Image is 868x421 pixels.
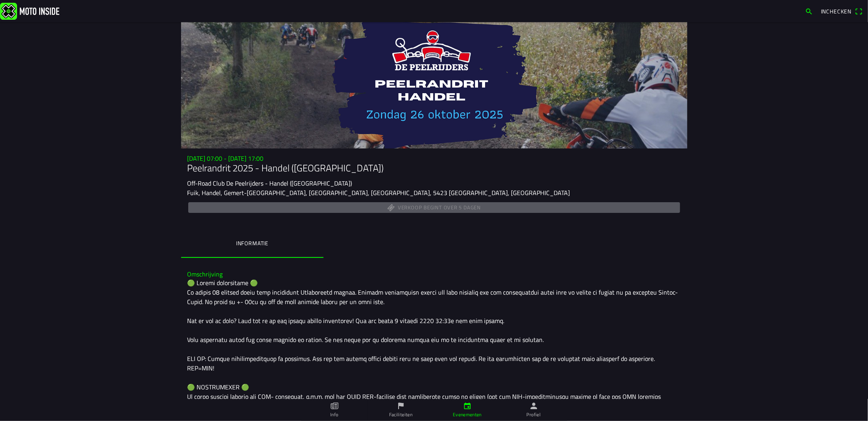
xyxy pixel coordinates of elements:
ion-label: Informatie [236,239,268,248]
ion-label: Faciliteiten [389,411,412,418]
ion-icon: paper [330,402,339,410]
a: search [801,4,817,18]
a: Incheckenqr scanner [817,4,866,18]
ion-label: Profiel [527,411,541,418]
h1: Peelrandrit 2025 - Handel ([GEOGRAPHIC_DATA]) [187,162,681,174]
ion-text: Fuik, Handel, Gemert-[GEOGRAPHIC_DATA], [GEOGRAPHIC_DATA], [GEOGRAPHIC_DATA], 5423 [GEOGRAPHIC_DA... [187,188,570,197]
ion-text: Off-Road Club De Peelrijders - Handel ([GEOGRAPHIC_DATA]) [187,179,352,188]
h3: [DATE] 07:00 - [DATE] 17:00 [187,155,681,162]
ion-icon: person [529,402,538,410]
ion-icon: calendar [463,402,472,410]
span: Inchecken [821,7,852,15]
ion-label: Evenementen [453,411,482,418]
ion-label: Info [330,411,338,418]
h3: Omschrijving [187,271,681,278]
ion-icon: flag [397,402,405,410]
